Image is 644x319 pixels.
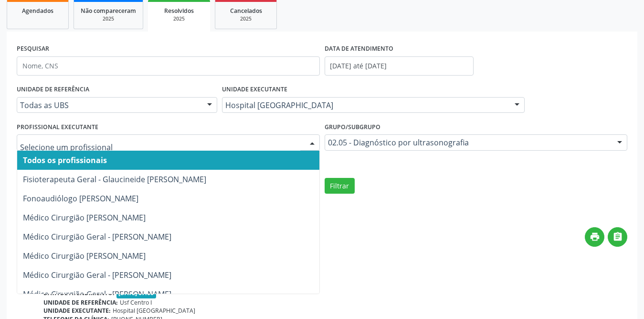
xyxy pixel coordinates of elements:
label: UNIDADE EXECUTANTE [222,82,287,97]
i: print [590,231,600,242]
div: 2025 [155,15,203,22]
label: Grupo/Subgrupo [325,120,380,134]
label: PESQUISAR [17,42,49,56]
b: Unidade executante: [43,307,111,315]
label: UNIDADE DE REFERÊNCIA [17,82,89,97]
span: Hospital [GEOGRAPHIC_DATA] [225,100,506,110]
span: Todos os profissionais [23,155,107,165]
span: Médico Cirurgião Geral - [PERSON_NAME] [23,289,171,299]
b: Unidade de referência: [43,298,118,307]
div: 2025 [222,15,270,22]
i:  [612,231,623,242]
span: Não compareceram [81,7,136,15]
input: Selecione um intervalo [325,56,474,76]
span: Cancelados [230,7,262,15]
span: Usf Centro I [120,298,152,307]
button: print [585,227,604,247]
span: 02.05 - Diagnóstico por ultrasonografia [328,138,608,147]
span: Médico Cirurgião Geral - [PERSON_NAME] [23,270,171,280]
button: Filtrar [325,178,355,194]
label: DATA DE ATENDIMENTO [325,42,393,56]
span: Agendados [22,7,53,15]
span: Médico Cirurgião [PERSON_NAME] [23,212,146,223]
input: Selecione um profissional [20,138,300,157]
div: [STREET_ADDRESS][PERSON_NAME][PERSON_NAME] [43,276,627,284]
span: Todas as UBS [20,100,198,110]
span: Médico Cirurgião [PERSON_NAME] [23,251,146,261]
span: Fonoaudiólogo [PERSON_NAME] [23,193,138,204]
div: 2025 [81,15,136,22]
span: Fisioterapeuta Geral - Glaucineide [PERSON_NAME] [23,174,206,185]
label: PROFISSIONAL EXECUTANTE [17,120,98,134]
span: Médico Cirurgião Geral - [PERSON_NAME] [23,231,171,242]
span: Hospital [GEOGRAPHIC_DATA] [113,307,195,315]
span: Resolvidos [164,7,194,15]
input: Nome, CNS [17,56,320,76]
button:  [608,227,627,247]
